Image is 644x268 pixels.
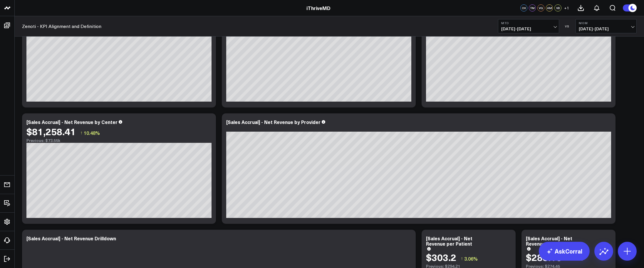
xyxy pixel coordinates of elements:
[501,21,556,25] b: MTD
[22,23,101,29] a: Zenoti - KPI Alignment and Definition
[526,252,562,262] div: $288.15
[579,21,633,25] b: MoM
[563,4,570,11] button: +1
[26,138,212,143] div: Previous: $73.55k
[498,19,559,33] button: MTD[DATE]-[DATE]
[562,24,573,28] div: VS
[546,4,553,11] div: AM
[579,27,633,31] span: [DATE] - [DATE]
[461,255,463,262] span: ↑
[306,5,331,11] a: iThriveMD
[26,126,76,137] div: $81,258.41
[520,4,527,11] div: CH
[80,129,83,137] span: ↑
[464,255,478,262] span: 3.06%
[501,27,556,31] span: [DATE] - [DATE]
[537,4,544,11] div: VG
[539,242,590,261] a: AskCorral
[529,4,536,11] div: TM
[84,130,100,136] span: 10.48%
[26,119,118,125] div: [Sales Accrual] - Net Revenue by Center
[226,119,321,125] div: [Sales Accrual] - Net Revenue by Provider
[426,252,456,262] div: $303.2
[576,19,637,33] button: MoM[DATE]-[DATE]
[554,4,561,11] div: VB
[26,235,116,241] div: [Sales Accrual] - Net Revenue Drilldown
[564,6,569,10] span: + 1
[526,235,572,247] div: [Sales Accrual] - Net Revenue per Invoice
[426,235,472,247] div: [Sales Accrual] - Net Revenue per Patient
